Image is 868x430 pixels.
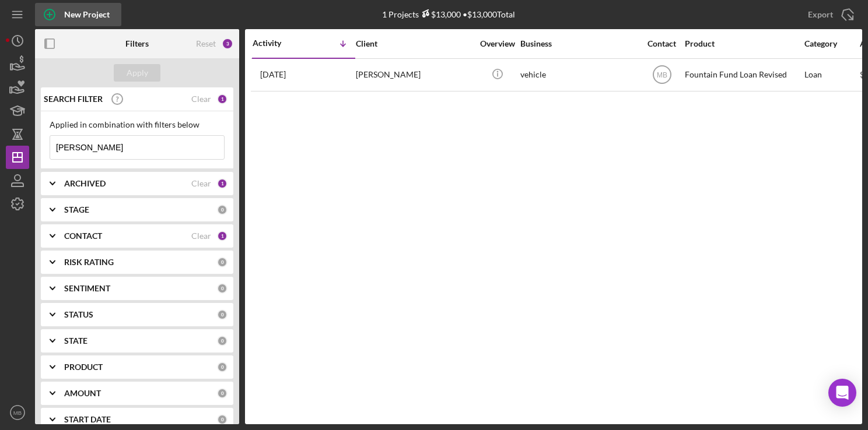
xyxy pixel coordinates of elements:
div: 0 [217,336,228,346]
button: New Project [35,3,121,26]
div: 1 [217,231,228,241]
b: CONTACT [64,231,102,241]
div: 0 [217,257,228,267]
div: New Project [64,3,110,26]
div: 0 [217,205,228,215]
div: $13,000 [419,9,461,19]
div: Loan [804,59,859,90]
div: Client [356,39,473,48]
div: 0 [217,309,228,320]
div: Apply [127,64,148,82]
div: Clear [191,231,211,241]
div: Reset [196,39,216,48]
b: SEARCH FILTER [44,94,103,104]
div: [PERSON_NAME] [356,59,473,90]
div: 1 [217,94,228,104]
b: PRODUCT [64,362,103,372]
div: Applied in combination with filters below [50,120,225,129]
div: vehicle [520,59,637,90]
div: Overview [475,39,519,48]
text: MB [657,71,667,79]
div: 3 [222,38,233,50]
time: 2025-09-16 18:11 [260,70,286,79]
div: Product [685,39,801,48]
button: Export [796,3,862,26]
div: Open Intercom Messenger [828,379,856,407]
b: SENTIMENT [64,284,110,293]
div: 1 Projects • $13,000 Total [382,9,515,19]
div: 0 [217,362,228,372]
b: RISK RATING [64,258,114,267]
b: STAGE [64,205,89,214]
div: Activity [253,38,304,48]
button: Apply [114,64,160,82]
div: 1 [217,178,228,189]
div: Business [520,39,637,48]
div: 0 [217,283,228,294]
div: Contact [640,39,684,48]
b: STATE [64,336,87,346]
div: Clear [191,94,211,104]
b: STATUS [64,310,93,319]
button: MB [6,401,29,424]
div: Category [804,39,859,48]
div: Export [808,3,833,26]
div: 0 [217,388,228,399]
text: MB [13,410,22,416]
div: Clear [191,179,211,188]
div: Fountain Fund Loan Revised [685,59,801,90]
b: START DATE [64,415,111,424]
b: ARCHIVED [64,179,106,188]
b: AMOUNT [64,389,101,398]
div: 0 [217,414,228,425]
b: Filters [125,39,149,48]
